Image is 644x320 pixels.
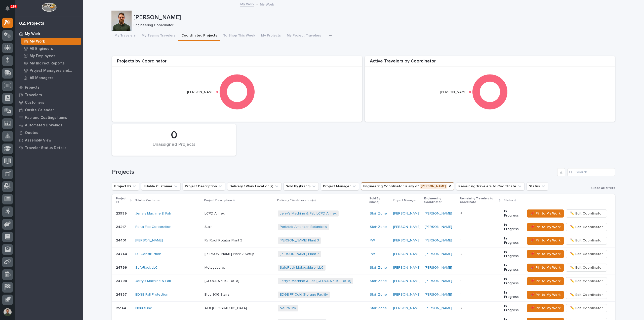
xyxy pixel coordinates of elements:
tr: 2440124401 [PERSON_NAME] Rv Roof Rotator Plant 3Rv Roof Rotator Plant 3 [PERSON_NAME] Plant 3 PWI... [112,234,615,247]
span: 📌 Pin to My Work [530,265,560,271]
p: 1 [460,265,463,270]
p: In Progress [504,223,521,231]
button: 📌 Pin to My Work [527,237,564,245]
button: ✏️ Edit Coordinator [566,223,607,231]
p: Metagabbro, [205,265,226,270]
a: My Work [19,38,83,45]
p: Travelers [25,93,42,97]
a: [PERSON_NAME] [425,306,452,310]
p: My Work [25,32,40,36]
p: Onsite Calendar [25,108,54,113]
a: [PERSON_NAME] Plant 7 [280,252,319,256]
a: Quotes [15,129,83,136]
img: Workspace Logo [42,3,56,12]
button: Project Manager [321,182,359,190]
a: [PERSON_NAME] [393,238,421,243]
tr: 2421724217 Porta-Fab Corporation StairStair Portafab American Botanicals Stair Zone [PERSON_NAME]... [112,220,615,234]
div: Unassigned Projects [120,142,227,153]
a: Stair Zone [370,266,387,270]
div: 0 [120,129,227,141]
a: [PERSON_NAME] [425,279,452,283]
span: ✏️ Edit Coordinator [570,278,603,284]
a: SafeRack LLC [135,266,158,270]
p: My Work [260,1,274,7]
a: My Employees [19,52,83,59]
button: Engineering Coordinator [361,182,454,190]
a: EDGE FP Cold Storage Facility [280,293,328,297]
p: Stair [205,224,213,229]
button: Clear all filters [587,186,615,190]
a: [PERSON_NAME] [425,211,452,216]
p: 1 [460,292,463,297]
span: Clear all filters [591,186,615,190]
a: [PERSON_NAME] Plant 3 [280,238,319,243]
p: 24857 [116,292,128,297]
tr: 2514425144 NeuraLink ATX [GEOGRAPHIC_DATA]ATX [GEOGRAPHIC_DATA] NeuraLink Stair Zone [PERSON_NAME... [112,302,615,315]
button: Project ID [112,182,139,190]
button: 📌 Pin to My Work [527,250,564,258]
p: In Progress [504,277,521,286]
p: 25144 [116,305,127,310]
a: Stair Zone [370,279,387,283]
button: ✏️ Edit Coordinator [566,277,607,285]
p: LCPD Annex [205,210,226,216]
p: [GEOGRAPHIC_DATA] [205,278,240,283]
p: Automated Drawings [25,123,62,128]
p: In Progress [504,304,521,313]
a: [PERSON_NAME] [393,225,421,229]
p: Quotes [25,131,38,135]
p: [PERSON_NAME] [134,14,614,21]
span: ✏️ Edit Coordinator [570,210,603,217]
a: [PERSON_NAME] [393,293,421,297]
p: My Work [30,39,45,44]
button: 📌 Pin to My Work [527,291,564,299]
p: Engineering Coordinator [134,23,612,27]
p: Engineering Coordinator [424,196,457,205]
button: Billable Customer [141,182,181,190]
h1: Projects [112,168,555,176]
a: Jerry's Machine & Fab [135,211,171,216]
a: [PERSON_NAME] [425,238,452,243]
button: ✏️ Edit Coordinator [566,264,607,272]
div: 02. Projects [19,21,44,26]
p: Project Manager [393,198,417,203]
a: Jerry's Machine & Fab [135,279,171,283]
a: Stair Zone [370,225,387,229]
button: Delivery / Work Location(s) [227,182,281,190]
a: [PERSON_NAME] [393,279,421,283]
p: 24744 [116,251,128,256]
a: [PERSON_NAME] [393,211,421,216]
a: Portafab American Botanicals [280,225,327,229]
button: Notifications [2,3,13,14]
button: My Projects [258,31,284,41]
p: Project Description [204,198,232,203]
a: My Indirect Reports [19,60,83,67]
div: Search [567,168,615,176]
p: In Progress [504,250,521,259]
p: 1 [460,237,463,243]
button: ✏️ Edit Coordinator [566,250,607,258]
a: [PERSON_NAME] [135,238,163,243]
p: 1 [460,278,463,283]
a: All Engineers [19,45,83,52]
a: Jerry's Machine & Fab [GEOGRAPHIC_DATA] [280,279,351,283]
button: Remaining Travelers to Coordinate [456,182,525,190]
p: Rv Roof Rotator Plant 3 [205,237,243,243]
p: In Progress [504,291,521,299]
a: PWI [370,238,376,243]
p: Fab and Coatings Items [25,116,67,120]
a: Project Managers and Engineers [19,67,83,74]
p: Assembly View [25,138,51,143]
button: 📌 Pin to My Work [527,209,564,218]
tr: 2479824798 Jerry's Machine & Fab [GEOGRAPHIC_DATA][GEOGRAPHIC_DATA] Jerry's Machine & Fab [GEOGRA... [112,274,615,288]
button: To Shop This Week [220,31,258,41]
p: 24769 [116,265,128,270]
span: 📌 Pin to My Work [530,292,560,298]
a: [PERSON_NAME] [425,252,452,256]
p: 129 [11,5,16,8]
a: NeuraLink [135,306,152,310]
p: 4 [460,210,464,216]
button: My Team's Travelers [139,31,178,41]
a: EDGE Fall Protection [135,293,168,297]
p: Remaining Travelers to Coordinate [460,196,498,205]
